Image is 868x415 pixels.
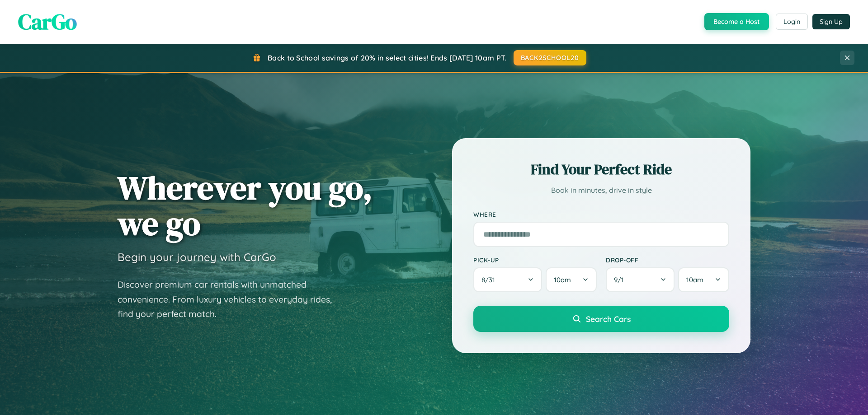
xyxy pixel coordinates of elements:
span: Search Cars [586,314,631,324]
label: Pick-up [473,256,597,264]
span: Back to School savings of 20% in select cities! Ends [DATE] 10am PT. [268,53,506,62]
span: 9 / 1 [614,275,628,284]
button: BACK2SCHOOL20 [514,50,586,65]
button: Login [776,14,808,30]
button: 9/1 [606,267,675,292]
button: 10am [678,267,729,292]
button: 8/31 [473,267,542,292]
button: Search Cars [473,306,729,332]
span: 8 / 31 [481,275,500,284]
label: Drop-off [606,256,729,264]
h2: Find Your Perfect Ride [473,159,729,179]
span: CarGo [18,7,77,37]
button: Sign Up [812,14,850,29]
label: Where [473,210,729,218]
button: 10am [546,267,597,292]
span: 10am [554,275,571,284]
p: Book in minutes, drive in style [473,184,729,197]
p: Discover premium car rentals with unmatched convenience. From luxury vehicles to everyday rides, ... [118,277,344,322]
span: 10am [686,275,703,284]
h3: Begin your journey with CarGo [118,250,276,264]
button: Become a Host [704,13,769,30]
h1: Wherever you go, we go [118,170,373,241]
